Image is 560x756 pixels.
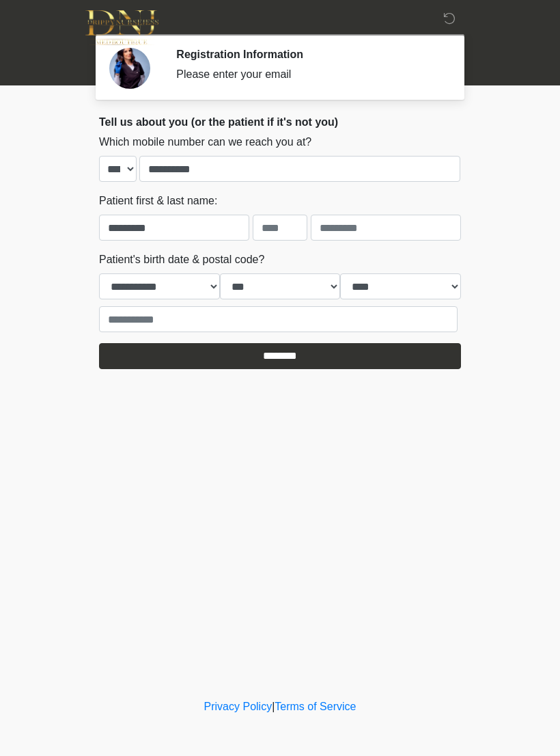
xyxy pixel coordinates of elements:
h2: Tell us about you (or the patient if it's not you) [99,116,461,129]
a: Privacy Policy [204,701,272,712]
div: Please enter your email [176,66,440,83]
a: Terms of Service [275,701,356,712]
label: Patient first & last name: [99,193,217,209]
a: | [272,701,275,712]
img: Agent Avatar [109,48,150,89]
label: Patient's birth date & postal code? [99,252,264,268]
img: DNJ Med Boutique Logo [85,10,158,45]
label: Which mobile number can we reach you at? [99,134,311,150]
